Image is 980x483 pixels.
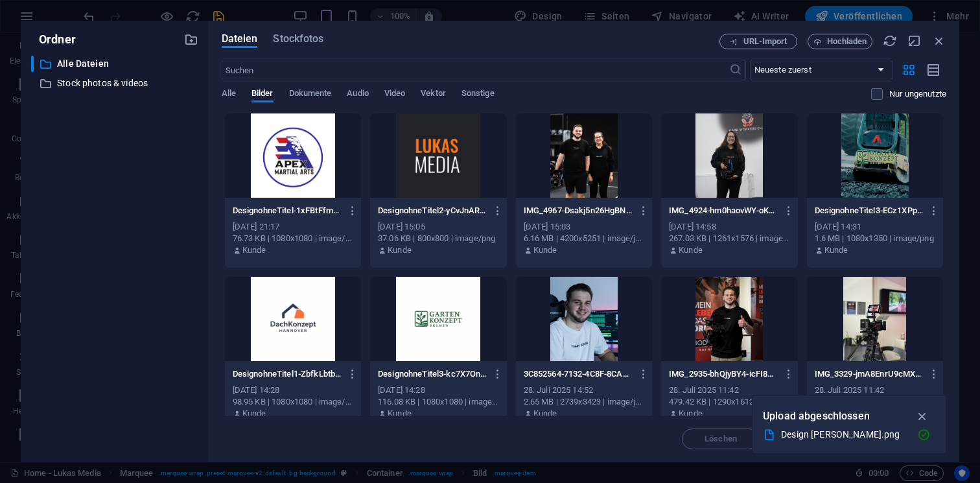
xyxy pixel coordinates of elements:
[815,368,924,380] p: IMG_3329-jmA8EnrU9cMXOuvtu19ZKw.jpeg
[763,408,870,425] p: Upload abgeschlossen
[242,408,266,419] p: Kunde
[222,86,236,104] span: Alle
[524,205,633,217] p: IMG_4967-Dsakj5n26HgBNbcwsvyGsw.jpg
[421,86,446,104] span: Vektor
[827,38,867,45] span: Hochladen
[533,244,557,256] p: Kunde
[378,233,498,244] div: 37.06 KB | 800x800 | image/png
[524,233,644,244] div: 6.16 MB | 4200x5251 | image/jpeg
[815,384,935,396] div: 28. Juli 2025 11:42
[31,75,198,91] div: Stock photos & videos
[233,233,353,244] div: 76.73 KB | 1080x1080 | image/png
[669,221,789,233] div: [DATE] 14:58
[184,32,198,47] i: Neuen Ordner erstellen
[378,205,487,217] p: DesignohneTitel2-yCvJnAR-nX3DiiesLzlopA.png
[57,76,174,91] p: Stock photos & videos
[743,38,787,45] span: URL-Import
[883,34,897,48] i: Neu laden
[669,396,789,408] div: 479.42 KB | 1290x1612 | image/jpeg
[378,384,498,396] div: [DATE] 14:28
[233,368,342,380] p: DesignohneTitel1-ZbfkLbtbcwh_Q8QFIfJLPg.png
[273,31,323,47] span: Stockfotos
[378,368,487,380] p: DesignohneTitel3-kc7X7OnVEY07thY9fR_Q-g.png
[57,56,174,71] p: Alle Dateien
[461,86,495,104] span: Sonstige
[251,86,274,104] span: Bilder
[889,88,946,100] p: Zeigt nur Dateien an, die nicht auf der Website verwendet werden. Dateien, die während dieser Sit...
[669,233,789,244] div: 267.03 KB | 1261x1576 | image/jpeg
[781,427,907,442] div: Design [PERSON_NAME].png
[233,396,353,408] div: 98.95 KB | 1080x1080 | image/png
[31,31,76,48] p: Ordner
[669,205,778,217] p: IMG_4924-hm0haovWY-oK3BcrdM7TAg.jpg
[815,233,935,244] div: 1.6 MB | 1080x1350 | image/png
[679,244,703,256] p: Kunde
[222,60,729,80] input: Suchen
[669,368,778,380] p: IMG_2935-bhQjyBY4-icFI8PMczPsnQ.jpg
[524,368,633,380] p: 3C852564-7132-4C8F-8CA9-AE712903A493-RYNtNEuCaMSCbS2dM2Hk5A.JPG
[533,408,557,419] p: Kunde
[815,205,924,217] p: DesignohneTitel3-ECz1XPpZI1j3DY6HUpGWkQ.png
[719,34,797,49] button: URL-Import
[222,31,258,47] span: Dateien
[233,205,342,217] p: DesignohneTitel-1xFBtFfm1wOmojvp6K-fpg.png
[388,408,412,419] p: Kunde
[907,34,922,48] i: Minimieren
[388,244,412,256] p: Kunde
[679,408,703,419] p: Kunde
[233,384,353,396] div: [DATE] 14:28
[242,244,266,256] p: Kunde
[289,86,332,104] span: Dokumente
[233,221,353,233] div: [DATE] 21:17
[524,396,644,408] div: 2.65 MB | 2739x3423 | image/jpeg
[347,86,368,104] span: Audio
[384,86,405,104] span: Video
[378,396,498,408] div: 116.08 KB | 1080x1080 | image/png
[31,56,34,72] div: ​
[932,34,946,48] i: Schließen
[378,221,498,233] div: [DATE] 15:05
[524,384,644,396] div: 28. Juli 2025 14:52
[808,34,872,49] button: Hochladen
[524,221,644,233] div: [DATE] 15:03
[669,384,789,396] div: 28. Juli 2025 11:42
[824,244,848,256] p: Kunde
[815,221,935,233] div: [DATE] 14:31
